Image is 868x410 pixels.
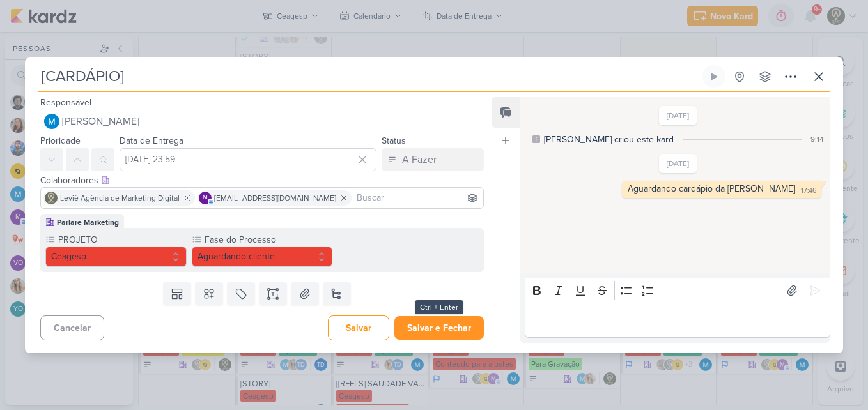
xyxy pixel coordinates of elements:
button: [PERSON_NAME] [40,110,484,133]
div: [PERSON_NAME] criou este kard [544,133,674,146]
img: Leviê Agência de Marketing Digital [45,192,58,204]
label: Prioridade [40,135,81,146]
div: 17:46 [801,186,816,196]
div: A Fazer [402,152,437,167]
input: Buscar [354,190,481,206]
div: 9:14 [810,133,824,145]
img: MARIANA MIRANDA [44,114,59,129]
label: Responsável [40,97,91,108]
input: Select a date [120,148,376,171]
p: m [203,195,208,201]
div: Ctrl + Enter [415,300,463,314]
span: Leviê Agência de Marketing Digital [60,192,180,204]
span: [EMAIL_ADDRESS][DOMAIN_NAME] [214,192,336,204]
input: Kard Sem Título [38,65,700,88]
label: Data de Entrega [120,135,183,146]
label: Fase do Processo [203,233,333,247]
div: mlegnaioli@gmail.com [199,192,212,204]
button: Cancelar [40,315,104,340]
button: Aguardando cliente [192,247,333,267]
button: Salvar e Fechar [394,316,484,340]
button: Salvar [328,315,389,340]
label: Status [382,135,406,146]
button: A Fazer [382,148,484,171]
button: Ceagesp [45,247,187,267]
div: Colaboradores [40,174,484,187]
div: Aguardando cardápio da [PERSON_NAME] [628,183,795,194]
div: Editor toolbar [525,278,830,303]
div: Ligar relógio [709,72,719,82]
span: [PERSON_NAME] [62,114,139,129]
div: Editor editing area: main [525,303,830,338]
label: PROJETO [57,233,187,247]
div: Parlare Marketing [57,216,119,228]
